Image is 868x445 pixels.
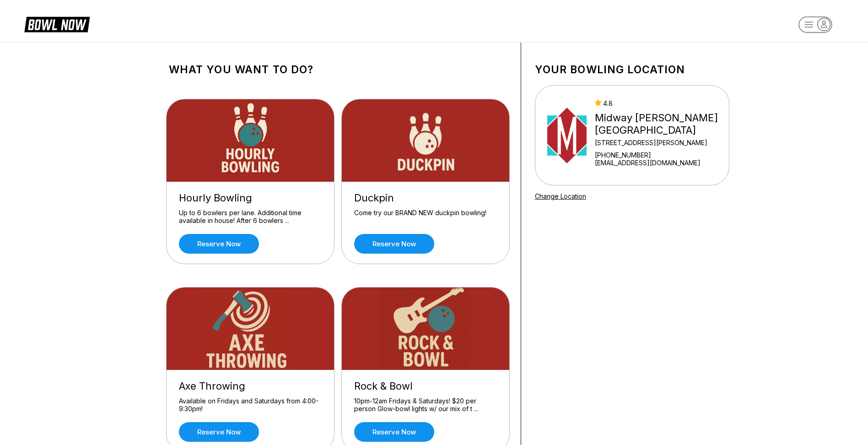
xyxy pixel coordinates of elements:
div: Hourly Bowling [179,192,322,204]
div: Up to 6 bowlers per lane. Additional time available in house! After 6 bowlers ... [179,209,322,225]
div: Duckpin [354,192,497,204]
div: Midway [PERSON_NAME][GEOGRAPHIC_DATA] [595,112,725,136]
div: [STREET_ADDRESS][PERSON_NAME] [595,139,725,147]
div: Available on Fridays and Saturdays from 4:00-9:30pm! [179,397,322,413]
img: Midway Bowling - Carlisle [547,101,587,170]
div: Axe Throwing [179,380,322,392]
img: Hourly Bowling [167,99,335,182]
a: Reserve now [354,422,434,442]
img: Duckpin [342,99,510,182]
a: Reserve now [354,234,434,254]
a: Change Location [535,192,586,200]
a: Reserve now [179,422,259,442]
img: Rock & Bowl [342,288,510,370]
h1: What you want to do? [169,63,507,76]
img: Axe Throwing [167,288,335,370]
a: [EMAIL_ADDRESS][DOMAIN_NAME] [595,159,725,167]
h1: Your bowling location [535,63,729,76]
div: Rock & Bowl [354,380,497,392]
div: 4.8 [595,99,725,107]
div: [PHONE_NUMBER] [595,151,725,159]
div: Come try our BRAND NEW duckpin bowling! [354,209,497,225]
div: 10pm-12am Fridays & Saturdays! $20 per person Glow-bowl lights w/ our mix of t ... [354,397,497,413]
a: Reserve now [179,234,259,254]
